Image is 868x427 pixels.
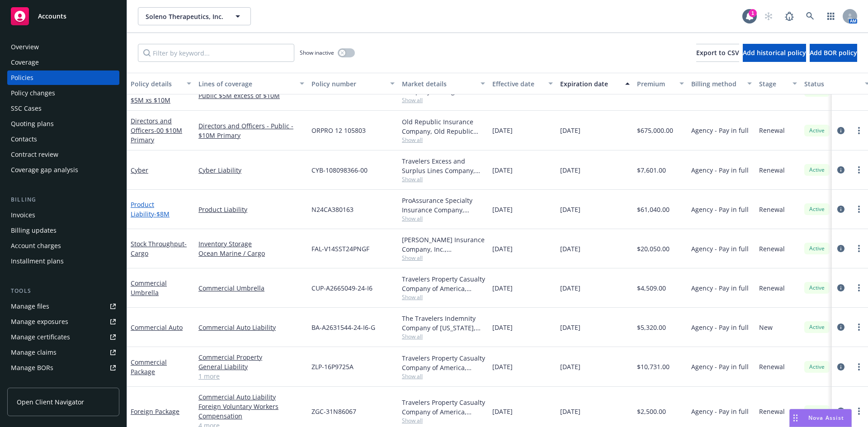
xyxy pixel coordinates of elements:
span: [DATE] [492,126,513,135]
div: Coverage [11,55,39,70]
span: Renewal [759,283,785,293]
div: Quoting plans [11,117,54,131]
span: [DATE] [492,362,513,371]
span: Add historical policy [743,48,806,57]
button: Soleno Therapeutics, Inc. [138,7,251,25]
div: Account charges [11,239,61,253]
button: Premium [633,73,688,94]
a: Commercial Umbrella [131,279,167,297]
a: Manage BORs [7,361,119,375]
span: CYB-108098366-00 [311,165,368,175]
div: Policies [11,70,33,85]
button: Policy details [127,73,195,94]
span: Show all [402,96,485,104]
span: Export to CSV [696,48,739,57]
a: Coverage gap analysis [7,163,119,177]
span: $61,040.00 [637,205,670,214]
span: ZLP-16P9725A [311,362,354,371]
span: [DATE] [492,205,513,214]
a: Manage files [7,299,119,314]
div: 1 [749,9,757,17]
a: Accounts [7,4,119,29]
span: [DATE] [560,407,580,416]
a: Commercial Umbrella [198,283,304,293]
div: Overview [11,40,39,54]
span: $20,050.00 [637,244,670,253]
span: Active [808,127,826,135]
button: Export to CSV [696,44,739,62]
div: Billing method [691,79,742,89]
span: Agency - Pay in full [691,126,749,135]
div: Contacts [11,132,37,146]
div: Status [804,79,859,89]
span: Renewal [759,244,785,253]
a: Invoices [7,208,119,222]
a: 1 more [198,371,304,381]
div: Stage [759,79,787,89]
div: Policy changes [11,86,55,100]
a: circleInformation [835,164,846,175]
a: Commercial Package [131,358,167,376]
span: Show all [402,254,485,262]
div: Manage exposures [11,314,68,329]
a: Cyber [131,166,148,174]
a: circleInformation [835,204,846,215]
div: Premium [637,79,674,89]
div: [PERSON_NAME] Insurance Company, Inc., [PERSON_NAME] Group, [PERSON_NAME] Cargo [402,235,485,254]
span: Renewal [759,362,785,371]
span: Show all [402,215,485,222]
a: Contacts [7,132,119,146]
a: Commercial Auto Liability [198,392,304,402]
span: Accounts [38,13,66,20]
span: New [759,323,773,332]
span: $10,731.00 [637,362,670,371]
div: Policy number [311,79,385,89]
div: Old Republic Insurance Company, Old Republic General Insurance Group [402,117,485,136]
span: CUP-A2665049-24-I6 [311,283,373,293]
div: Policy details [131,79,181,89]
div: Effective date [492,79,543,89]
span: Renewal [759,205,785,214]
span: Show all [402,333,485,340]
button: Lines of coverage [195,73,308,94]
div: Market details [402,79,475,89]
span: Renewal [759,126,785,135]
a: Commercial Auto Liability [198,323,304,332]
div: Travelers Property Casualty Company of America, Travelers Insurance [402,398,485,417]
div: Travelers Property Casualty Company of America, Travelers Insurance [402,274,485,293]
a: Ocean Marine / Cargo [198,249,304,258]
div: Travelers Excess and Surplus Lines Company, Travelers Insurance [402,156,485,175]
span: Renewal [759,165,785,175]
div: Billing updates [11,223,57,238]
span: [DATE] [560,323,580,332]
a: more [854,243,864,254]
a: Manage certificates [7,330,119,344]
a: Foreign Voluntary Workers Compensation [198,402,304,421]
span: [DATE] [560,205,580,214]
a: Report a Bug [780,7,798,25]
span: [DATE] [560,165,580,175]
span: Active [808,244,826,253]
span: [DATE] [492,165,513,175]
a: circleInformation [835,125,846,136]
span: Agency - Pay in full [691,407,749,416]
a: more [854,164,864,175]
span: Agency - Pay in full [691,205,749,214]
span: Renewal [759,407,785,416]
span: Active [808,205,826,213]
div: Invoices [11,208,35,222]
div: Drag to move [790,409,801,427]
a: more [854,204,864,215]
a: Quoting plans [7,117,119,131]
button: Add BOR policy [810,44,857,62]
div: Installment plans [11,254,64,268]
a: more [854,361,864,372]
button: Policy number [308,73,398,94]
a: Summary of insurance [7,376,119,390]
a: Coverage [7,55,119,70]
span: Nova Assist [808,414,844,422]
a: Start snowing [759,7,778,25]
span: [DATE] [560,362,580,371]
div: Billing [7,195,119,204]
a: Switch app [822,7,840,25]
